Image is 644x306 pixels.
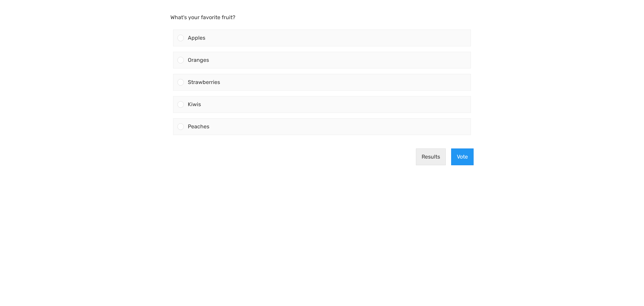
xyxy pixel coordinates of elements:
button: Results [416,148,446,165]
span: Peaches [188,123,209,130]
p: What's your favorite fruit? [170,13,474,21]
span: Apples [188,35,205,41]
button: Vote [451,148,474,165]
span: Oranges [188,57,209,63]
span: Kiwis [188,101,201,107]
span: Strawberries [188,79,220,85]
